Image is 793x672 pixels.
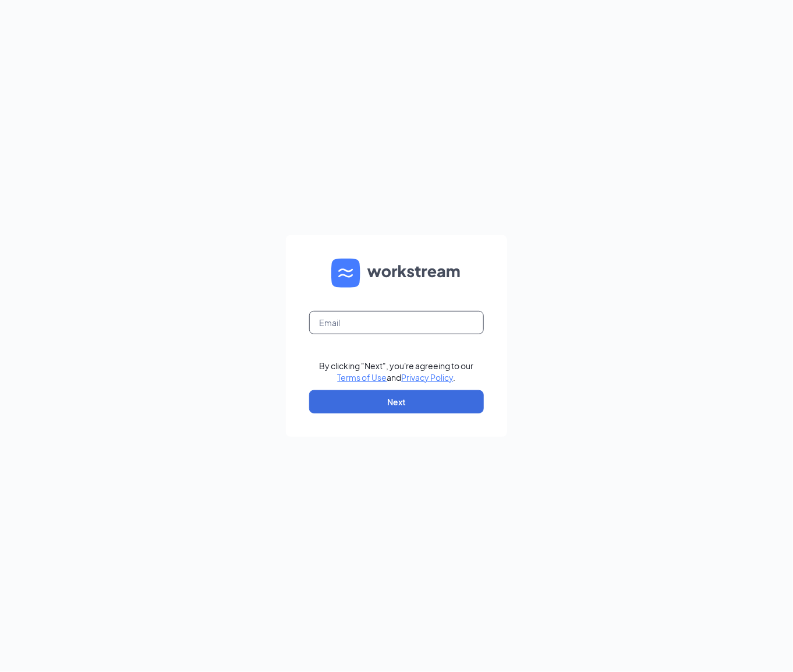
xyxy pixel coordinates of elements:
input: Email [309,311,484,334]
img: WS logo and Workstream text [331,259,462,288]
a: Privacy Policy [402,372,454,383]
div: By clicking "Next", you're agreeing to our and . [320,360,474,383]
button: Next [309,390,484,413]
a: Terms of Use [338,372,387,383]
